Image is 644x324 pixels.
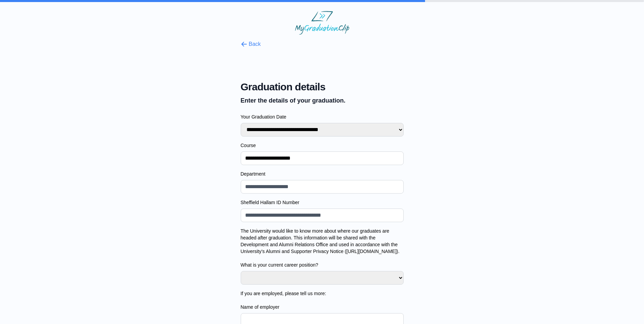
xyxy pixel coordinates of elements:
[241,40,261,48] button: Back
[241,228,404,268] label: The University would like to know more about where our graduates are headed after graduation. Thi...
[241,199,404,206] label: Sheffield Hallam ID Number
[241,170,404,177] label: Department
[241,290,404,310] label: If you are employed, please tell us more: Name of employer
[241,142,404,149] label: Course
[241,96,404,105] p: Enter the details of your graduation.
[295,11,349,35] img: MyGraduationClip
[241,81,404,93] span: Graduation details
[241,113,404,120] label: Your Graduation Date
